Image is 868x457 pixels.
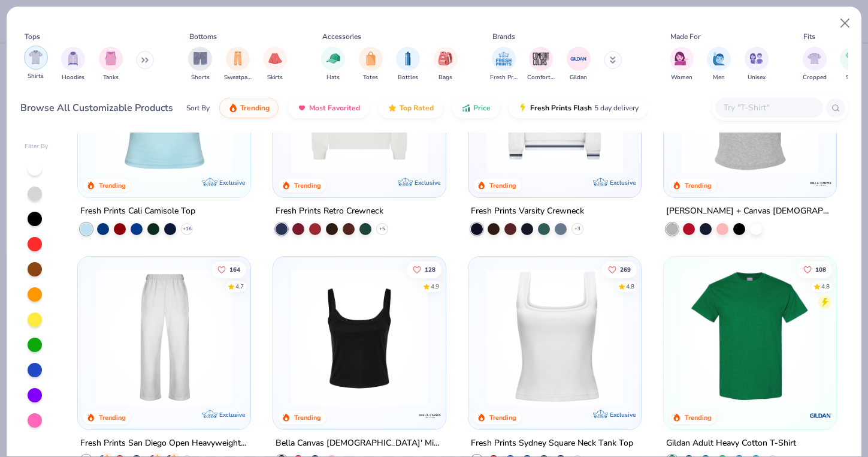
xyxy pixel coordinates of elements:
[425,266,435,272] span: 128
[25,142,49,151] div: Filter By
[567,47,591,82] button: filter button
[80,436,248,451] div: Fresh Prints San Diego Open Heavyweight Sweatpants
[797,261,832,278] button: Like
[594,101,639,115] span: 5 day delivery
[188,47,212,82] button: filter button
[434,47,458,82] button: filter button
[809,172,833,196] img: Bella + Canvas logo
[722,101,815,115] input: Try "T-Shirt"
[570,73,587,82] span: Gildan
[24,47,48,82] button: filter button
[707,47,731,82] div: filter for Men
[219,411,245,419] span: Exclusive
[186,103,210,113] div: Sort By
[99,47,123,82] div: filter for Tanks
[480,37,629,173] img: 4d4398e1-a86f-4e3e-85fd-b9623566810e
[211,261,246,278] button: Like
[434,47,458,82] div: filter for Bags
[495,50,513,68] img: Fresh Prints Image
[388,103,397,113] img: TopRated.gif
[666,436,796,451] div: Gildan Adult Heavy Cotton T-Shirt
[224,47,252,82] div: filter for Sweatpants
[224,47,252,82] button: filter button
[610,411,636,419] span: Exclusive
[396,47,420,82] button: filter button
[610,179,636,187] span: Exclusive
[490,47,518,82] button: filter button
[363,73,378,82] span: Totes
[803,73,827,82] span: Cropped
[288,98,369,118] button: Most Favorited
[473,103,491,113] span: Price
[321,47,345,82] div: filter for Hats
[527,47,555,82] button: filter button
[103,73,119,82] span: Tanks
[471,204,584,219] div: Fresh Prints Varsity Crewneck
[845,52,858,65] img: Slim Image
[471,436,633,451] div: Fresh Prints Sydney Square Neck Tank Top
[80,204,195,219] div: Fresh Prints Cali Camisole Top
[713,73,725,82] span: Men
[431,282,439,291] div: 4.9
[229,266,240,272] span: 164
[532,50,550,68] img: Comfort Colors Image
[183,226,192,233] span: + 16
[309,103,360,113] span: Most Favorited
[240,103,270,113] span: Trending
[401,52,415,65] img: Bottles Image
[321,47,345,82] button: filter button
[676,37,824,173] img: aa15adeb-cc10-480b-b531-6e6e449d5067
[670,47,694,82] div: filter for Women
[61,47,85,82] div: filter for Hoodies
[188,47,212,82] div: filter for Shorts
[359,47,383,82] div: filter for Totes
[803,47,827,82] button: filter button
[418,404,442,428] img: Bella + Canvas logo
[90,269,238,405] img: df5250ff-6f61-4206-a12c-24931b20f13c
[326,73,340,82] span: Hats
[61,47,85,82] button: filter button
[400,103,434,113] span: Top Rated
[707,47,731,82] button: filter button
[620,266,631,272] span: 269
[840,47,864,82] div: filter for Slim
[285,37,434,173] img: 3abb6cdb-110e-4e18-92a0-dbcd4e53f056
[219,98,279,118] button: Trending
[285,269,434,405] img: 8af284bf-0d00-45ea-9003-ce4b9a3194ad
[322,31,361,42] div: Accessories
[570,50,588,68] img: Gildan Image
[846,73,858,82] span: Slim
[29,50,43,64] img: Shirts Image
[670,47,694,82] button: filter button
[670,31,700,42] div: Made For
[749,52,763,65] img: Unisex Image
[745,47,769,82] button: filter button
[675,52,688,65] img: Women Image
[671,73,692,82] span: Women
[28,72,44,81] span: Shirts
[527,47,555,82] div: filter for Comfort Colors
[24,46,48,81] div: filter for Shirts
[518,103,528,113] img: flash.gif
[527,73,555,82] span: Comfort Colors
[379,226,385,233] span: + 5
[235,282,244,291] div: 4.7
[398,73,418,82] span: Bottles
[219,179,245,187] span: Exclusive
[815,266,826,272] span: 108
[191,73,210,82] span: Shorts
[276,204,383,219] div: Fresh Prints Retro Crewneck
[438,52,452,65] img: Bags Image
[228,103,238,113] img: trending.gif
[490,47,518,82] div: filter for Fresh Prints
[189,31,217,42] div: Bottoms
[263,47,287,82] div: filter for Skirts
[276,436,443,451] div: Bella Canvas [DEMOGRAPHIC_DATA]' Micro Ribbed Scoop Tank
[834,12,857,35] button: Close
[396,47,420,82] div: filter for Bottles
[263,47,287,82] button: filter button
[379,98,443,118] button: Top Rated
[480,269,629,405] img: 94a2aa95-cd2b-4983-969b-ecd512716e9a
[492,31,515,42] div: Brands
[452,98,500,118] button: Price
